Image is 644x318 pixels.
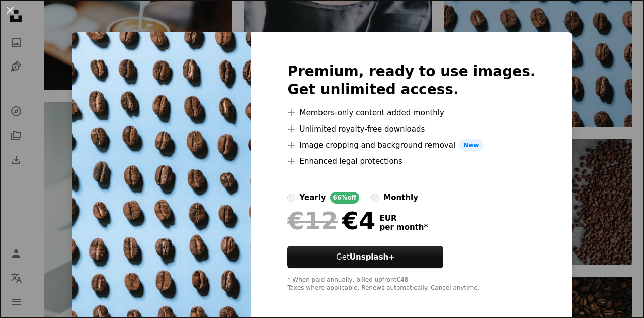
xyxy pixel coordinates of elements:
[287,155,535,167] li: Enhanced legal protections
[330,192,360,204] div: 66% off
[287,208,338,234] span: €12
[287,62,535,99] h2: Premium, ready to use images. Get unlimited access.
[287,276,535,292] div: * When paid annually, billed upfront €48 Taxes where applicable. Renews automatically. Cancel any...
[383,192,418,204] div: monthly
[287,208,375,234] div: €4
[459,139,484,151] span: New
[287,194,295,202] input: yearly66%off
[287,107,535,119] li: Members-only content added monthly
[379,214,428,223] span: EUR
[299,192,326,204] div: yearly
[350,252,395,262] strong: Unsplash+
[371,194,379,202] input: monthly
[287,246,443,268] button: GetUnsplash+
[287,139,535,151] li: Image cropping and background removal
[379,223,428,232] span: per month *
[287,123,535,135] li: Unlimited royalty-free downloads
